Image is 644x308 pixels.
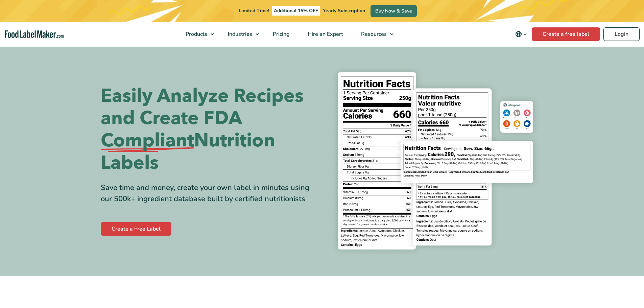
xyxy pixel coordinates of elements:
[177,22,217,47] a: Products
[532,27,600,41] a: Create a free label
[510,27,532,41] button: Change language
[219,22,262,47] a: Industries
[352,22,397,47] a: Resources
[101,129,194,152] span: Compliant
[323,7,365,14] span: Yearly Subscription
[306,30,344,38] span: Hire an Expert
[101,182,317,205] div: Save time and money, create your own label in minutes using our 500k+ ingredient database built b...
[226,30,253,38] span: Industries
[101,85,317,174] h1: Easily Analyze Recipes and Create FDA Nutrition Labels
[603,27,640,41] a: Login
[299,22,351,47] a: Hire an Expert
[239,7,269,14] span: Limited Time!
[264,22,297,47] a: Pricing
[101,222,171,236] a: Create a Free Label
[271,30,290,38] span: Pricing
[184,30,208,38] span: Products
[359,30,387,38] span: Resources
[371,5,417,17] a: Buy Now & Save
[272,6,320,16] span: Additional 15% OFF
[5,30,64,38] a: Food Label Maker homepage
